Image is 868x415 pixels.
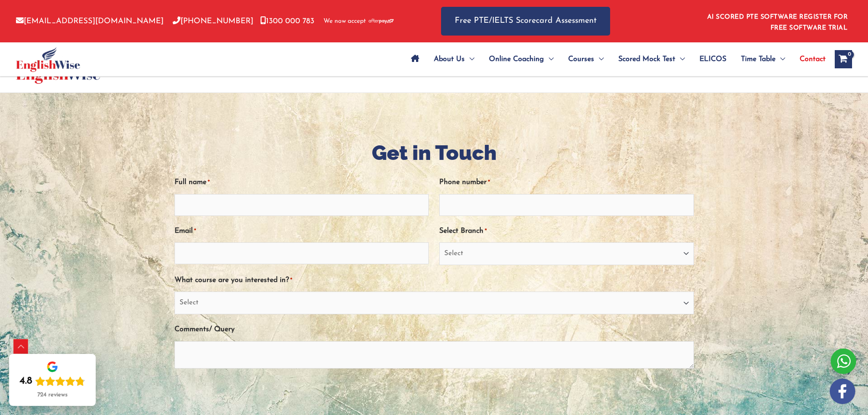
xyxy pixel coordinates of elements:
img: Afterpay-Logo [369,19,394,24]
img: cropped-ew-logo [16,47,80,72]
label: Email [175,224,196,239]
span: Menu Toggle [594,43,604,75]
span: Courses [568,43,594,75]
a: Time TableMenu Toggle [734,43,792,75]
a: Contact [792,43,826,75]
span: Online Coaching [489,43,544,75]
a: Online CoachingMenu Toggle [482,43,561,75]
h1: Get in Touch [175,138,694,167]
span: Menu Toggle [675,43,685,75]
div: 724 reviews [37,391,67,399]
a: ELICOS [692,43,734,75]
img: white-facebook.png [830,379,855,404]
a: Scored Mock TestMenu Toggle [611,43,692,75]
span: Scored Mock Test [618,43,675,75]
label: Select Branch [439,224,487,239]
label: Comments/ Query [175,322,235,337]
span: Time Table [741,43,776,75]
a: [EMAIL_ADDRESS][DOMAIN_NAME] [16,17,164,25]
span: About Us [434,43,465,75]
nav: Site Navigation: Main Menu [404,43,826,75]
a: 1300 000 783 [260,17,314,25]
label: Phone number [439,175,490,190]
a: View Shopping Cart, empty [835,50,852,68]
a: CoursesMenu Toggle [561,43,611,75]
span: Contact [800,43,826,75]
div: Rating: 4.8 out of 5 [20,375,85,388]
a: About UsMenu Toggle [426,43,482,75]
span: Menu Toggle [465,43,474,75]
label: What course are you interested in? [175,273,292,288]
span: We now accept [324,17,366,26]
div: 4.8 [20,375,32,388]
a: [PHONE_NUMBER] [173,17,253,25]
aside: Header Widget 1 [702,6,852,36]
span: Menu Toggle [544,43,554,75]
a: AI SCORED PTE SOFTWARE REGISTER FOR FREE SOFTWARE TRIAL [707,14,848,31]
span: ELICOS [699,43,726,75]
span: Menu Toggle [776,43,785,75]
a: Free PTE/IELTS Scorecard Assessment [441,7,610,36]
label: Full name [175,175,210,190]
